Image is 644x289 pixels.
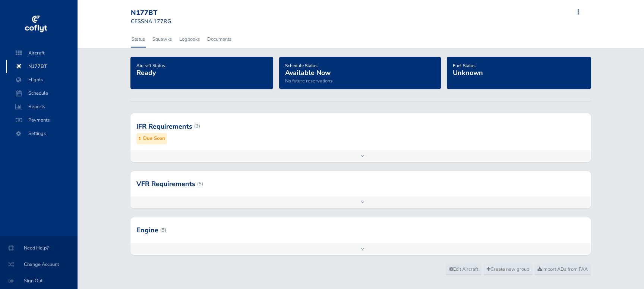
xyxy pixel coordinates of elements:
[13,46,70,60] span: Aircraft
[285,63,318,69] span: Schedule Status
[285,68,331,77] span: Available Now
[9,274,69,288] span: Sign Out
[9,258,69,271] span: Change Account
[487,266,529,273] span: Create new group
[13,100,70,113] span: Reports
[13,60,70,73] span: N177BT
[152,31,173,47] a: Squawks
[446,264,482,275] a: Edit Aircraft
[143,135,165,142] small: Due Soon
[285,78,332,84] span: No future reservations
[131,31,146,47] a: Status
[179,31,201,47] a: Logbooks
[13,87,70,100] span: Schedule
[136,63,165,69] span: Aircraft Status
[13,73,70,87] span: Flights
[449,266,478,273] span: Edit Aircraft
[534,264,591,275] a: Import ADs from FAA
[131,18,171,25] small: CESSNA 177RG
[9,241,69,255] span: Need Help?
[453,68,483,77] span: Unknown
[23,13,48,35] img: coflyt logo
[13,113,70,127] span: Payments
[483,264,533,275] a: Create new group
[13,127,70,140] span: Settings
[136,68,156,77] span: Ready
[453,63,476,69] span: Fuel Status
[538,266,588,273] span: Import ADs from FAA
[131,9,184,17] div: N177BT
[285,60,331,78] a: Schedule StatusAvailable Now
[206,31,232,47] a: Documents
